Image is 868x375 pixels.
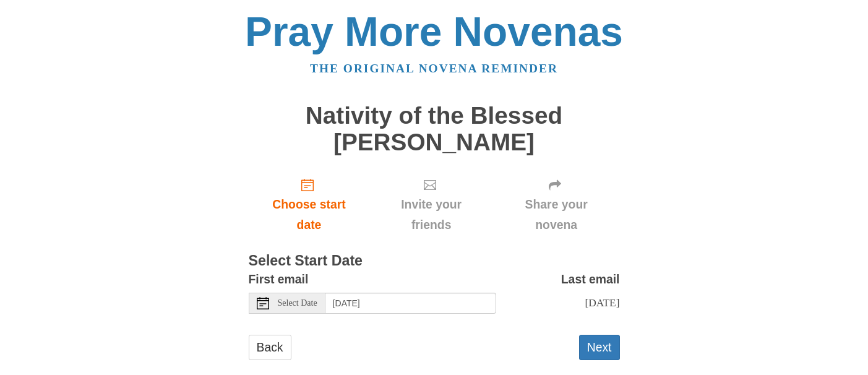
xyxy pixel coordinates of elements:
[245,9,623,54] a: Pray More Novenas
[505,194,608,235] span: Share your novena
[579,335,620,360] button: Next
[249,269,309,290] label: First email
[310,62,558,75] a: The original novena reminder
[561,269,620,290] label: Last email
[249,335,291,360] a: Back
[249,103,620,155] h1: Nativity of the Blessed [PERSON_NAME]
[585,296,619,309] span: [DATE]
[249,253,620,269] h3: Select Start Date
[278,299,317,308] span: Select Date
[369,168,492,241] div: Click "Next" to confirm your start date first.
[249,168,370,241] a: Choose start date
[493,168,620,241] div: Click "Next" to confirm your start date first.
[261,194,358,235] span: Choose start date
[382,194,480,235] span: Invite your friends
